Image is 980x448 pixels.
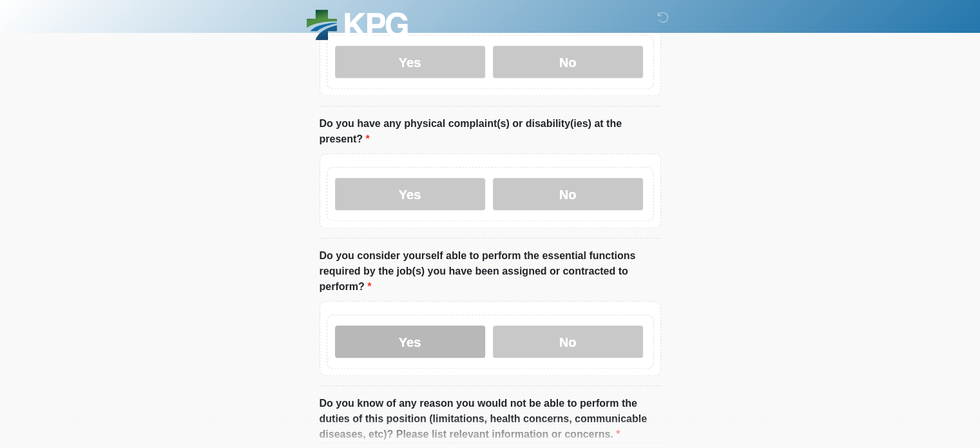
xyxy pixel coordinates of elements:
label: No [493,178,643,210]
label: Do you consider yourself able to perform the essential functions required by the job(s) you have ... [320,248,661,295]
label: No [493,46,643,78]
label: Do you have any physical complaint(s) or disability(ies) at the present? [320,116,661,147]
label: Yes [335,326,485,358]
img: KPG Healthcare Logo [307,10,408,44]
label: No [493,326,643,358]
label: Yes [335,178,485,210]
label: Do you know of any reason you would not be able to perform the duties of this position (limitatio... [320,396,661,442]
label: Yes [335,46,485,78]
